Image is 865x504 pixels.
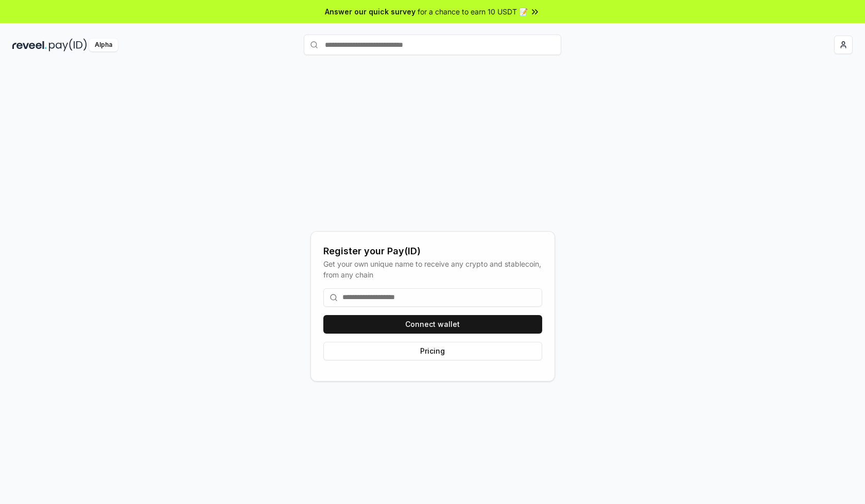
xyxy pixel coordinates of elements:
[325,6,416,17] span: Answer our quick survey
[89,39,118,51] div: Alpha
[323,258,542,280] div: Get your own unique name to receive any crypto and stablecoin, from any chain
[49,39,87,51] img: pay_id
[323,342,542,360] button: Pricing
[323,244,542,258] div: Register your Pay(ID)
[418,6,528,17] span: for a chance to earn 10 USDT 📝
[12,39,47,51] img: reveel_dark
[323,315,542,334] button: Connect wallet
